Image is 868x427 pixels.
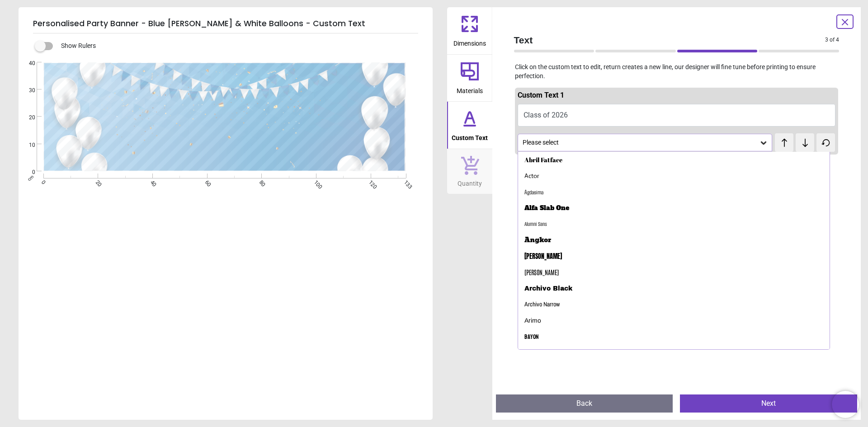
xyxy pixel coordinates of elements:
[496,394,673,413] button: Back
[18,60,35,67] span: 40
[18,169,35,176] span: 0
[33,14,418,33] h5: Personalised Party Banner - Blue [PERSON_NAME] & White Balloons - Custom Text
[18,141,35,149] span: 10
[524,188,543,197] div: Agdasima
[825,36,839,44] span: 3 of 4
[447,7,492,54] button: Dimensions
[514,33,826,47] span: Text
[524,333,539,342] div: Bayon
[524,204,569,213] div: Alfa Slab One
[524,348,551,357] div: Beau Rivage
[524,236,551,245] div: Angkor
[458,175,482,188] span: Quantity
[447,102,492,149] button: Custom Text
[447,55,492,102] button: Materials
[507,63,847,80] p: Click on the custom text to edit, return creates a new line, our designer will fine tune before p...
[457,82,483,96] span: Materials
[524,220,547,229] div: Alumni Sans
[18,87,35,94] span: 30
[832,391,859,418] iframe: Brevo live chat
[524,316,541,325] div: Arimo
[524,268,559,277] div: [PERSON_NAME]
[447,149,492,194] button: Quantity
[524,300,560,309] div: Archivo Narrow
[18,114,35,122] span: 20
[518,104,836,127] button: Class of 2026
[524,172,539,181] div: Actor
[518,91,564,99] span: Custom Text 1
[524,252,562,261] div: [PERSON_NAME]
[453,35,486,48] span: Dimensions
[452,129,488,143] span: Custom Text
[524,284,572,293] div: Archivo Black
[522,139,759,146] div: Please select
[524,155,562,164] div: Abril Fatface
[40,41,433,52] div: Show Rulers
[680,394,857,413] button: Next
